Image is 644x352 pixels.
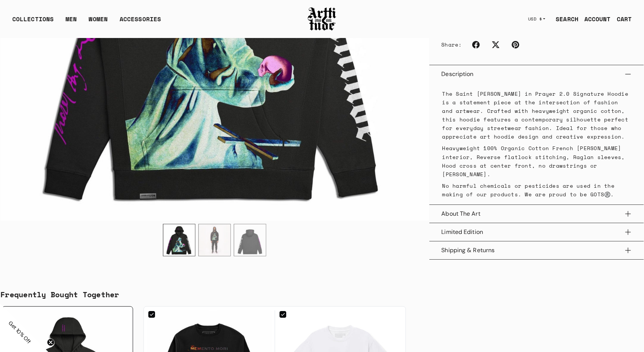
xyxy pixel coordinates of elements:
button: Description [441,65,632,83]
button: Shipping & Returns [441,241,632,259]
div: ACCESSORIES [120,15,161,29]
img: Saint Francis in Prayer 2.0 Signature Hoodie [163,224,195,256]
button: Close teaser [47,339,54,346]
div: 3 / 3 [234,224,266,256]
a: SEARCH [550,12,578,26]
div: CART [617,15,632,23]
div: 1 / 3 [163,224,195,256]
img: Arttitude [307,6,337,32]
a: Open cart [611,12,632,26]
span: Get 10% Off [7,320,32,345]
a: MEN [66,15,77,29]
a: WOMEN [89,15,108,29]
div: 2 / 3 [198,224,231,256]
img: Saint Francis in Prayer 2.0 Signature Hoodie [199,224,230,256]
p: Heavyweight 100% Organic Cotton French [PERSON_NAME] interior, Reverse flatlock stitching, Raglan... [442,144,631,178]
a: ACCOUNT [578,12,611,26]
ul: Main navigation [6,15,167,29]
div: Frequently Bought Together [0,289,644,300]
a: Facebook [468,37,484,53]
button: Limited Edition [441,223,632,241]
span: USD $ [528,16,542,22]
button: USD $ [524,11,550,27]
p: No harmful chemicals or pesticides are used in the making of our products. We are proud to be GOT... [442,181,631,199]
img: Saint Francis in Prayer 2.0 Signature Hoodie [234,224,266,256]
a: Pinterest [507,37,524,53]
a: Twitter [487,37,504,53]
p: The Saint [PERSON_NAME] in Prayer 2.0 Signature Hoodie is a statement piece at the intersection o... [442,89,631,141]
span: Share: [441,41,462,48]
div: COLLECTIONS [12,15,54,29]
button: About The Art [441,205,632,223]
